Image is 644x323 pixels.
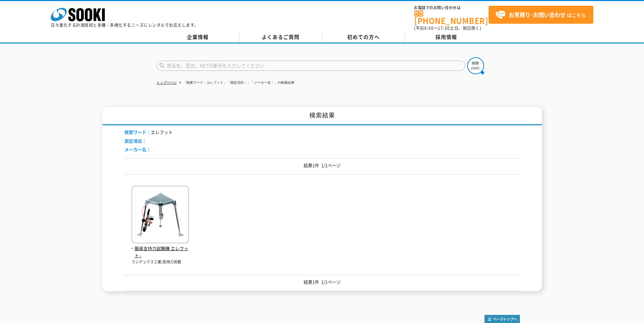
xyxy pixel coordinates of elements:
[132,245,189,259] span: 簡易支持力試験機 エレフット -
[157,32,239,42] a: 企業情報
[124,279,520,286] p: 結果1件 1/1ページ
[178,79,294,86] li: 「検索ワード：エレフット」「測定項目：」「メーカー名：」の検索結果
[239,32,322,42] a: よくあるご質問
[405,32,488,42] a: 採用情報
[414,11,488,24] a: [PHONE_NUMBER]
[509,11,566,19] strong: お見積り･お問い合わせ
[132,238,189,259] a: 簡易支持力試験機 エレフット -
[347,33,380,41] span: 初めての方へ
[102,107,542,125] h1: 検索結果
[467,57,484,74] img: btn_search.png
[124,129,173,136] li: エレフット
[124,138,146,144] span: 測定項目：
[414,6,488,10] span: お電話でのお問い合わせは
[322,32,405,42] a: 初めての方へ
[124,162,520,169] p: 結果1件 1/1ページ
[495,10,586,20] span: はこちら
[132,186,189,245] img: -
[124,146,151,153] span: メーカー名：
[424,25,434,31] span: 8:50
[157,81,177,84] a: トップページ
[488,6,593,24] a: お見積り･お問い合わせはこちら
[124,129,151,135] span: 検索ワード：
[51,23,199,27] p: 日々進化する計測技術と多種・多様化するニーズにレンタルでお応えします。
[157,61,465,71] input: 商品名、型式、NETIS番号を入力してください
[414,25,481,31] span: (平日 ～ 土日、祝日除く)
[132,259,189,265] p: ランデックス工業/支持力係数
[438,25,450,31] span: 17:30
